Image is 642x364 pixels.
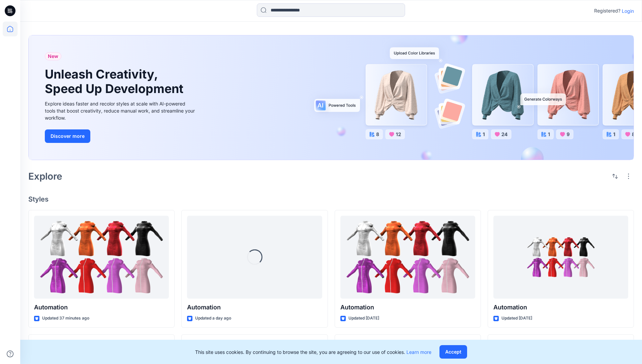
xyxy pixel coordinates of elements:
button: Accept [439,345,467,359]
p: Updated [DATE] [501,315,532,322]
div: Explore ideas faster and recolor styles at scale with AI-powered tools that boost creativity, red... [45,100,196,121]
a: Discover more [45,129,196,143]
p: Automation [34,303,169,312]
p: Updated 37 minutes ago [42,315,89,322]
p: Login [622,7,634,14]
p: Automation [493,303,628,312]
p: Registered? [594,7,620,15]
a: Automation [493,216,628,299]
a: Learn more [406,349,431,355]
h4: Styles [28,195,634,203]
p: Automation [187,303,322,312]
p: Updated a day ago [195,315,231,322]
p: Updated [DATE] [348,315,379,322]
button: Discover more [45,129,90,143]
p: Automation [340,303,475,312]
h2: Explore [28,171,62,182]
h1: Unleash Creativity, Speed Up Development [45,67,186,96]
a: Automation [34,216,169,299]
span: New [48,52,58,60]
p: This site uses cookies. By continuing to browse the site, you are agreeing to our use of cookies. [195,348,431,356]
a: Automation [340,216,475,299]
